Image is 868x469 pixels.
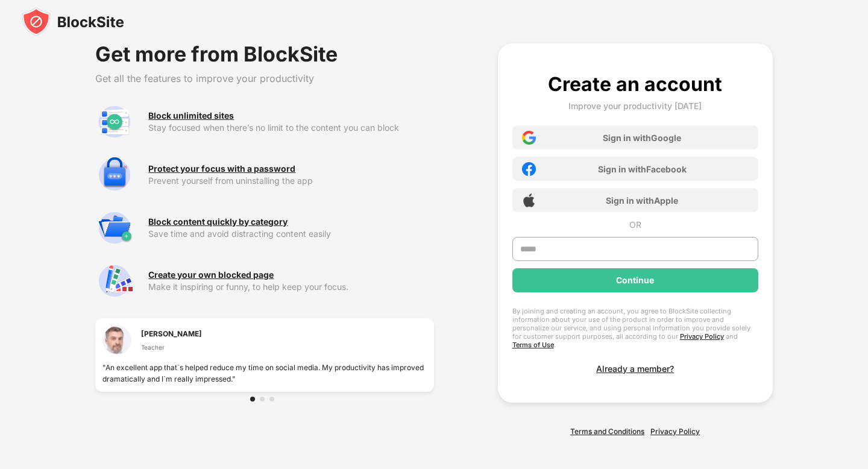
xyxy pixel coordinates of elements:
[95,156,134,194] img: premium-password-protection.svg
[95,43,434,65] div: Get more from BlockSite
[522,162,536,176] img: facebook-icon.png
[148,111,234,121] div: Block unlimited sites
[148,217,288,227] div: Block content quickly by category
[102,326,131,354] img: testimonial-1.jpg
[596,364,674,374] div: Already a member?
[95,72,434,84] div: Get all the features to improve your productivity
[522,194,536,207] img: apple-icon.png
[512,307,758,349] div: By joining and creating an account, you agree to BlockSite collecting information about your use ...
[650,427,700,436] a: Privacy Policy
[102,362,427,385] div: "An excellent app that`s helped reduce my time on social media. My productivity has improved dram...
[148,176,434,186] div: Prevent yourself from uninstalling the app
[148,270,274,280] div: Create your own blocked page
[570,427,644,436] a: Terms and Conditions
[148,164,295,174] div: Protect your focus with a password
[606,195,678,206] div: Sign in with Apple
[548,72,722,96] div: Create an account
[522,131,536,145] img: google-icon.png
[148,282,434,292] div: Make it inspiring or funny, to help keep your focus.
[22,7,124,36] img: blocksite-icon-black.svg
[95,102,134,141] img: premium-unlimited-blocklist.svg
[141,342,202,352] div: Teacher
[141,328,202,339] div: [PERSON_NAME]
[680,332,724,341] a: Privacy Policy
[95,262,134,300] img: premium-customize-block-page.svg
[616,275,654,285] div: Continue
[95,209,134,247] img: premium-category.svg
[512,341,554,349] a: Terms of Use
[603,133,681,143] div: Sign in with Google
[148,229,434,239] div: Save time and avoid distracting content easily
[629,219,641,230] div: OR
[568,101,702,111] div: Improve your productivity [DATE]
[148,123,434,133] div: Stay focused when there’s no limit to the content you can block
[598,164,687,174] div: Sign in with Facebook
